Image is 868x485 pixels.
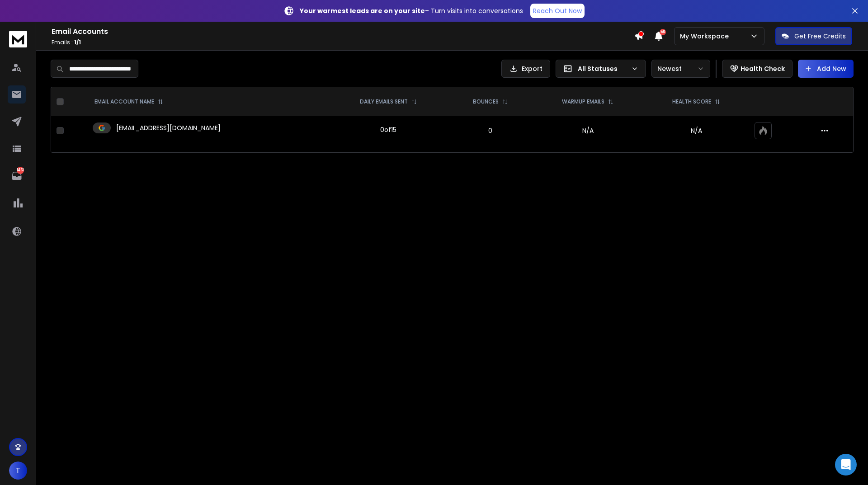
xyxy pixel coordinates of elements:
p: BOUNCES [473,98,499,105]
td: N/A [532,116,644,145]
p: 1461 [17,167,24,174]
p: DAILY EMAILS SENT [360,98,408,105]
p: All Statuses [578,64,627,73]
button: T [9,461,27,480]
p: [EMAIL_ADDRESS][DOMAIN_NAME] [116,123,221,132]
p: – Turn visits into conversations [300,6,523,15]
strong: Your warmest leads are on your site [300,6,425,15]
p: Get Free Credits [794,32,846,41]
div: Open Intercom Messenger [835,454,857,476]
p: Emails : [52,39,634,46]
div: EMAIL ACCOUNT NAME [94,98,163,105]
h1: Email Accounts [52,26,634,37]
span: 1 / 1 [74,38,81,46]
p: 0 [454,126,527,135]
img: logo [9,31,27,47]
div: 0 of 15 [380,125,396,134]
button: Export [501,60,550,78]
p: WARMUP EMAILS [562,98,604,105]
a: 1461 [8,167,26,185]
p: My Workspace [680,32,732,41]
p: N/A [649,126,744,135]
a: Reach Out Now [530,4,585,18]
p: Reach Out Now [533,6,582,15]
span: 50 [660,29,666,35]
p: HEALTH SCORE [672,98,711,105]
button: Newest [651,60,710,78]
button: Get Free Credits [775,27,852,45]
p: Health Check [741,64,785,73]
button: Add New [798,60,854,78]
button: Health Check [722,60,793,78]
